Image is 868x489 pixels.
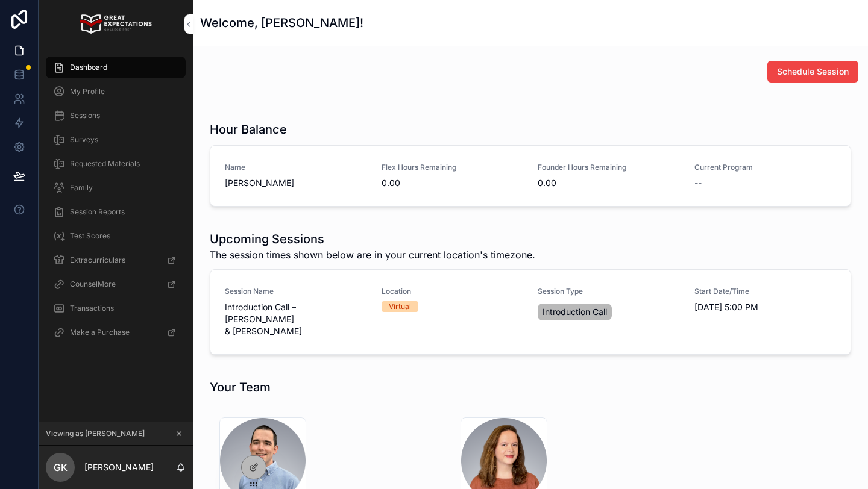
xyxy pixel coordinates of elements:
[694,301,837,313] span: [DATE] 5:00 PM
[80,14,151,34] img: App logo
[46,81,186,102] a: My Profile
[46,201,186,223] a: Session Reports
[70,231,110,241] span: Test Scores
[70,111,100,120] span: Sessions
[382,177,524,189] span: 0.00
[767,61,858,83] button: Schedule Session
[210,248,535,262] span: The session times shown below are in your current location's timezone.
[70,87,105,96] span: My Profile
[777,66,849,78] span: Schedule Session
[382,163,524,172] span: Flex Hours Remaining
[210,379,271,396] h1: Your Team
[46,57,186,78] a: Dashboard
[70,207,125,217] span: Session Reports
[694,177,702,189] span: --
[70,255,125,265] span: Extracurriculars
[70,159,140,169] span: Requested Materials
[46,177,186,199] a: Family
[694,163,837,172] span: Current Program
[70,328,130,337] span: Make a Purchase
[70,279,116,289] span: CounselMore
[225,301,367,337] span: Introduction Call – [PERSON_NAME] & [PERSON_NAME]
[46,105,186,126] a: Sessions
[225,287,367,296] span: Session Name
[538,287,680,296] span: Session Type
[694,287,837,296] span: Start Date/Time
[210,231,535,248] h1: Upcoming Sessions
[70,183,93,193] span: Family
[542,306,607,318] span: Introduction Call
[46,297,186,319] a: Transactions
[210,121,287,138] h1: Hour Balance
[46,225,186,247] a: Test Scores
[46,429,145,438] span: Viewing as [PERSON_NAME]
[382,287,524,296] span: Location
[46,273,186,295] a: CounselMore
[200,14,363,31] h1: Welcome, [PERSON_NAME]!
[46,249,186,271] a: Extracurriculars
[225,163,367,172] span: Name
[70,304,114,313] span: Transactions
[54,460,68,475] span: GK
[46,153,186,175] a: Requested Materials
[84,461,154,473] p: [PERSON_NAME]
[538,177,680,189] span: 0.00
[46,129,186,151] a: Surveys
[389,301,411,312] div: Virtual
[70,63,107,72] span: Dashboard
[39,48,193,359] div: scrollable content
[70,135,98,145] span: Surveys
[538,163,680,172] span: Founder Hours Remaining
[46,322,186,343] a: Make a Purchase
[225,177,367,189] span: [PERSON_NAME]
